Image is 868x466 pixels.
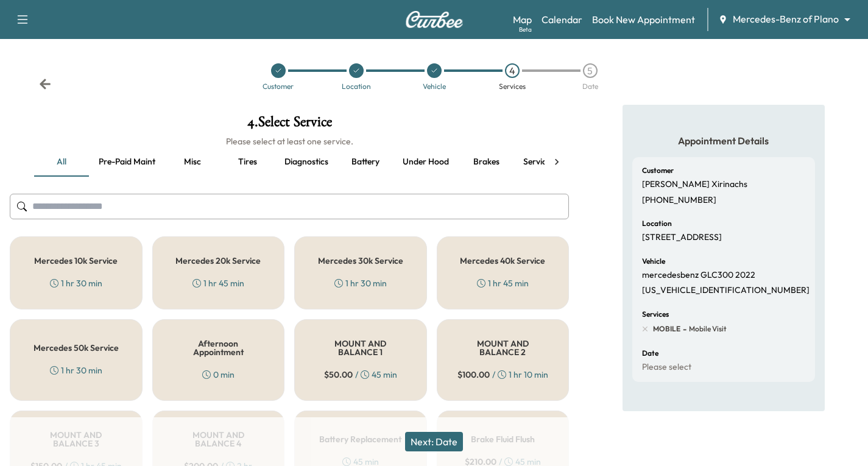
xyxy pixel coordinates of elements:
[499,83,526,90] div: Services
[457,369,490,381] span: $ 100.00
[50,364,102,376] div: 1 hr 30 min
[10,115,569,135] h1: 4 . Select Service
[642,311,669,318] h6: Services
[34,147,89,177] button: all
[342,83,371,90] div: Location
[642,258,665,265] h6: Vehicle
[642,220,672,227] h6: Location
[34,147,545,177] div: basic tabs example
[172,339,265,356] h5: Afternoon Appointment
[275,147,338,177] button: Diagnostics
[642,350,658,357] h6: Date
[165,147,220,177] button: Misc
[89,147,165,177] button: Pre-paid maint
[653,324,680,334] span: MOBILE
[39,78,51,90] div: Back
[175,256,261,265] h5: Mercedes 20k Service
[34,344,119,352] h5: Mercedes 50k Service
[519,25,532,34] div: Beta
[405,432,463,451] button: Next: Date
[459,147,513,177] button: Brakes
[592,12,695,27] a: Book New Appointment
[460,256,545,265] h5: Mercedes 40k Service
[513,147,593,177] button: Service 10k-50k
[50,277,102,289] div: 1 hr 30 min
[338,147,393,177] button: Battery
[334,277,387,289] div: 1 hr 30 min
[686,324,727,334] span: Mobile Visit
[642,232,722,243] p: [STREET_ADDRESS]
[505,63,520,78] div: 4
[263,83,294,90] div: Customer
[582,83,598,90] div: Date
[733,12,839,26] span: Mercedes-Benz of Plano
[192,277,244,289] div: 1 hr 45 min
[642,362,691,373] p: Please select
[457,339,549,356] h5: MOUNT AND BALANCE 2
[583,63,598,78] div: 5
[10,135,569,147] h6: Please select at least one service.
[642,179,747,190] p: [PERSON_NAME] Xirinachs
[405,11,464,28] img: Curbee Logo
[542,12,582,27] a: Calendar
[642,285,810,296] p: [US_VEHICLE_IDENTIFICATION_NUMBER]
[457,369,548,381] div: / 1 hr 10 min
[314,339,407,356] h5: MOUNT AND BALANCE 1
[632,134,815,147] h5: Appointment Details
[324,369,353,381] span: $ 50.00
[477,277,529,289] div: 1 hr 45 min
[680,323,686,335] span: -
[642,167,674,174] h6: Customer
[423,83,446,90] div: Vehicle
[220,147,275,177] button: Tires
[642,195,716,206] p: [PHONE_NUMBER]
[513,12,532,27] a: MapBeta
[642,270,755,281] p: mercedesbenz GLC300 2022
[393,147,459,177] button: Under hood
[318,256,403,265] h5: Mercedes 30k Service
[324,369,397,381] div: / 45 min
[202,369,235,381] div: 0 min
[34,256,118,265] h5: Mercedes 10k Service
